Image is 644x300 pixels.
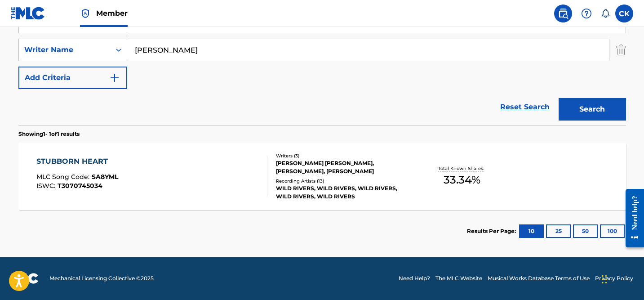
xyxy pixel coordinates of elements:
img: Top Rightsholder [80,8,91,19]
button: 25 [546,224,571,238]
a: The MLC Website [435,274,482,282]
button: 10 [519,224,544,238]
iframe: Resource Center [619,182,644,254]
form: Search Form [18,11,626,125]
div: [PERSON_NAME] [PERSON_NAME], [PERSON_NAME], [PERSON_NAME] [276,159,412,175]
div: Help [577,4,595,22]
a: Musical Works Database Terms of Use [488,274,590,282]
p: Total Known Shares: [438,165,486,172]
div: Recording Artists ( 13 ) [276,178,412,184]
a: Need Help? [399,274,430,282]
p: Showing 1 - 1 of 1 results [18,130,80,138]
img: logo [11,273,39,284]
span: 33.34 % [444,172,480,188]
span: SA8YML [92,173,118,181]
div: Drag [602,266,607,293]
img: help [581,8,592,19]
p: Results Per Page: [467,227,518,235]
img: search [558,8,568,19]
img: Delete Criterion [616,39,626,61]
span: Mechanical Licensing Collective © 2025 [49,274,154,282]
a: Public Search [554,4,572,22]
div: STUBBORN HEART [36,156,118,167]
a: Reset Search [496,97,554,117]
button: Add Criteria [18,67,127,89]
span: T3070745034 [58,182,102,190]
span: Member [96,8,128,18]
span: MLC Song Code : [36,173,92,181]
div: Writers ( 3 ) [276,152,412,159]
button: Search [559,98,626,121]
a: STUBBORN HEARTMLC Song Code:SA8YMLISWC:T3070745034Writers (3)[PERSON_NAME] [PERSON_NAME], [PERSON... [18,143,626,210]
iframe: Chat Widget [599,257,644,300]
div: Notifications [601,9,610,18]
span: ISWC : [36,182,58,190]
div: User Menu [615,4,633,22]
img: MLC Logo [11,7,45,20]
a: Privacy Policy [595,274,633,282]
img: 9d2ae6d4665cec9f34b9.svg [109,72,120,83]
button: 100 [600,224,625,238]
button: 50 [573,224,598,238]
div: WILD RIVERS, WILD RIVERS, WILD RIVERS, WILD RIVERS, WILD RIVERS [276,184,412,201]
div: Writer Name [24,45,105,55]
